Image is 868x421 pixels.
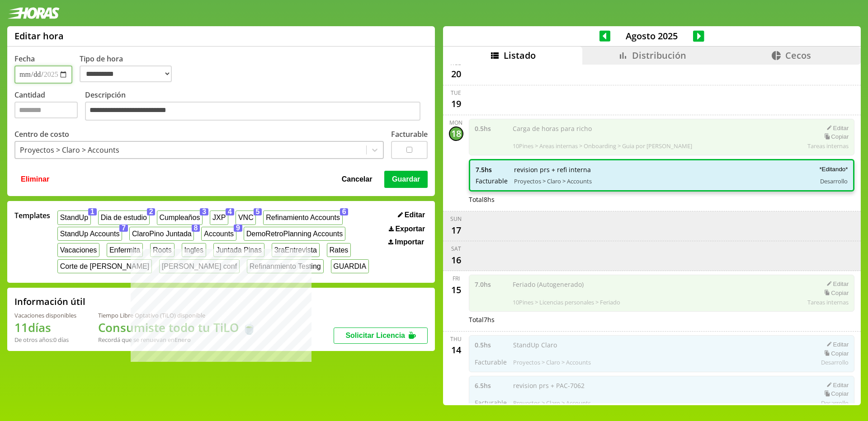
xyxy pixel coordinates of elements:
button: Cancelar [339,171,375,188]
div: Tue [451,89,461,97]
span: Importar [395,238,424,246]
button: DemoRetroPlanning Accounts [244,227,345,241]
button: [PERSON_NAME] conf [159,259,240,273]
label: Cantidad [14,90,85,123]
span: 2 [147,208,156,215]
button: 3raEntrevista [272,243,320,257]
label: Facturable [391,129,428,139]
div: Fri [453,275,460,282]
div: 18 [449,126,463,141]
span: 7 [119,225,128,232]
b: Enero [175,336,191,344]
span: Agosto 2025 [610,30,693,42]
button: Rates [327,243,351,257]
label: Centro de costo [14,129,69,139]
button: Refinamiento Accounts6 [263,210,342,225]
span: 5 [254,208,262,215]
div: 14 [449,343,463,357]
button: StandUp Accounts7 [57,227,122,241]
button: Roots [150,243,174,257]
div: 15 [449,282,463,297]
span: 4 [226,208,234,215]
span: 1 [88,208,97,215]
div: Total 7 hs [469,315,855,324]
button: Cumpleaños3 [157,210,203,225]
button: Corte de [PERSON_NAME] [57,259,152,273]
button: Enfermita [107,243,143,257]
span: Distribución [632,49,686,61]
button: Ingles [182,243,206,257]
button: Solicitar Licencia [334,327,428,344]
div: De otros años: 0 días [14,336,76,344]
div: Total 8 hs [469,195,855,204]
span: Cecos [785,49,811,61]
div: Vacaciones disponibles [14,311,76,319]
div: Proyectos > Claro > Accounts [20,145,119,155]
button: Guardar [384,171,428,188]
div: Recordá que se renuevan en [98,336,256,344]
div: 19 [449,97,463,111]
span: Listado [504,49,536,61]
h2: Información útil [14,295,85,308]
button: VNC5 [236,210,256,225]
button: Dia de estudio2 [98,210,150,225]
button: GUARDIA [331,259,369,273]
select: Tipo de hora [80,65,172,82]
div: Sun [450,215,462,223]
button: Refinanmiento Testing [247,259,324,273]
div: Tiempo Libre Optativo (TiLO) disponible [98,311,256,319]
button: Editar [395,210,428,220]
span: 6 [340,208,349,215]
div: 20 [449,67,463,81]
h1: 11 días [14,319,76,336]
input: Cantidad [14,102,78,118]
button: Vacaciones [57,243,99,257]
button: Juntada Pinas [213,243,264,257]
h1: Consumiste todo tu TiLO 🍵 [98,319,256,336]
span: Exportar [395,225,425,233]
div: 16 [449,253,463,267]
label: Tipo de hora [80,54,179,84]
button: Eliminar [18,171,52,188]
div: Sat [451,245,461,253]
img: logotipo [7,7,60,19]
span: Editar [405,211,425,219]
div: 17 [449,223,463,237]
button: JXP4 [210,210,228,225]
span: 8 [192,225,200,232]
span: 3 [200,208,208,215]
label: Descripción [85,90,428,123]
button: StandUp1 [57,210,91,225]
textarea: Descripción [85,102,420,121]
div: scrollable content [443,65,861,404]
span: Solicitar Licencia [345,332,405,339]
div: Mon [449,119,462,126]
button: Accounts9 [201,227,236,241]
label: Fecha [14,54,35,64]
div: Thu [450,335,462,343]
span: 9 [234,225,242,232]
h1: Editar hora [14,30,64,42]
button: Exportar [386,225,428,234]
span: Templates [14,210,50,220]
button: ClaroPino Juntada8 [129,227,194,241]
